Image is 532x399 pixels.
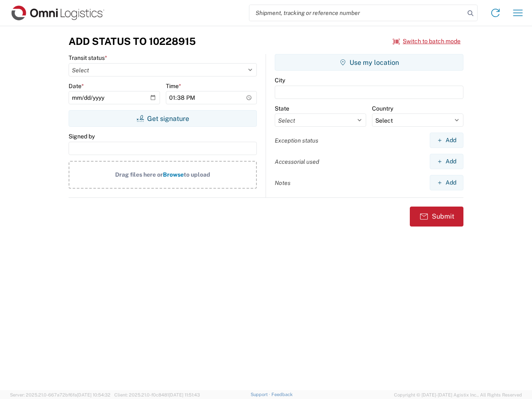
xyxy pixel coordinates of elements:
[275,158,319,165] label: Accessorial used
[114,392,200,397] span: Client: 2025.21.0-f0c8481
[430,133,463,148] button: Add
[275,76,285,84] label: City
[275,179,291,187] label: Notes
[166,82,181,90] label: Time
[184,171,210,178] span: to upload
[249,5,465,21] input: Shipment, tracking or reference number
[69,133,95,140] label: Signed by
[275,137,318,144] label: Exception status
[69,82,84,90] label: Date
[77,392,111,397] span: [DATE] 10:54:32
[69,110,257,127] button: Get signature
[430,154,463,169] button: Add
[430,175,463,190] button: Add
[372,105,393,112] label: Country
[410,207,463,227] button: Submit
[115,171,163,178] span: Drag files here or
[169,392,200,397] span: [DATE] 11:51:43
[394,391,522,399] span: Copyright © [DATE]-[DATE] Agistix Inc., All Rights Reserved
[69,35,196,47] h3: Add Status to 10228915
[275,54,463,71] button: Use my location
[275,105,289,112] label: State
[10,392,111,397] span: Server: 2025.21.0-667a72bf6fa
[271,392,293,397] a: Feedback
[251,392,271,397] a: Support
[393,34,461,48] button: Switch to batch mode
[69,54,107,62] label: Transit status
[163,171,184,178] span: Browse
